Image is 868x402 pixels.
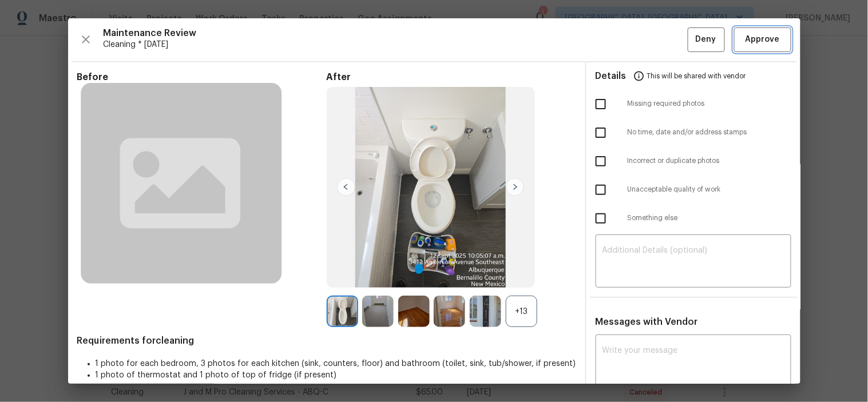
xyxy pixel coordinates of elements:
[596,317,698,327] span: Messages with Vendor
[506,178,524,196] img: right-chevron-button-url
[96,358,576,369] li: 1 photo for each bedroom, 3 photos for each kitchen (sink, counters, floor) and bathroom (toilet,...
[628,99,791,109] span: Missing required photos
[596,62,627,90] span: Details
[628,185,791,194] span: Unacceptable quality of work
[586,204,800,233] div: Something else
[586,118,800,147] div: No time, date and/or address stamps
[628,128,791,137] span: No time, date and/or address stamps
[734,27,791,52] button: Approve
[586,176,800,204] div: Unacceptable quality of work
[337,178,355,196] img: left-chevron-button-url
[746,33,780,47] span: Approve
[104,27,688,39] span: Maintenance Review
[628,213,791,223] span: Something else
[77,71,327,83] span: Before
[506,296,537,327] div: +13
[647,62,746,90] span: This will be shared with vendor
[96,369,576,381] li: 1 photo of thermostat and 1 photo of top of fridge (if present)
[104,39,688,50] span: Cleaning * [DATE]
[77,335,576,347] span: Requirements for cleaning
[696,33,716,47] span: Deny
[327,71,576,83] span: After
[628,156,791,166] span: Incorrect or duplicate photos
[688,27,725,52] button: Deny
[586,147,800,176] div: Incorrect or duplicate photos
[586,90,800,118] div: Missing required photos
